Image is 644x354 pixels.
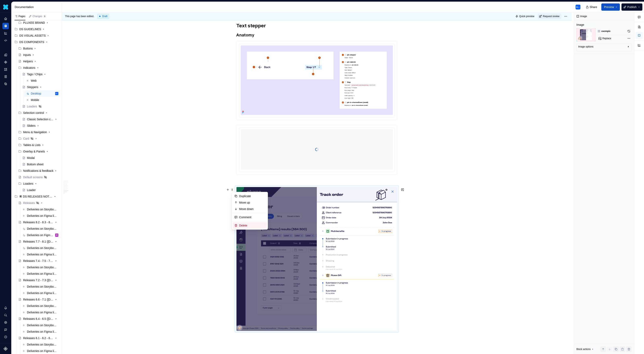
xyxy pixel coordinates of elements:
[17,20,60,26] div: PLUXEE BRAND
[23,182,33,186] div: Loaders
[2,81,9,87] a: Data sources
[2,30,9,36] div: Analytics
[27,162,44,166] div: Bottom sheet
[56,233,58,237] div: MH
[239,215,265,219] div: Comment
[2,37,9,44] a: Code automation
[27,291,58,295] div: Deliveries on Figma library
[17,129,60,135] div: Menu & Navigation
[19,194,53,199] div: 🛠 DS RELEASES NOTES
[543,15,559,18] span: Request review
[2,52,9,58] div: Design tokens
[2,23,9,29] a: Documentation
[3,5,8,9] img: 8442b5b3-d95e-456d-8131-d61e917d6403.png
[27,85,38,89] div: Steppers
[17,296,60,303] a: Releases 6.6 - 7.1 ([DATE])
[576,346,594,352] div: Block actions
[21,187,60,193] a: Loader
[23,278,54,282] div: Releases 7.2 - 7.3 ([DATE])
[2,305,9,311] button: Notifications
[4,347,8,351] svg: Supernova Logo
[13,26,60,32] div: DS GUIDELINES
[2,319,9,326] a: Settings
[2,66,9,73] a: Assets
[31,92,41,96] div: Desktop
[23,297,54,302] div: Releases 6.6 - 7.1 ([DATE])
[19,27,41,31] div: DS GUIDELINES
[17,58,60,65] a: Helpers
[97,14,109,19] div: Draft
[27,72,42,76] div: Tags / Chips
[23,111,44,115] div: Selection control
[23,317,54,321] div: Releases 6.4 - 6.5 ([DATE])
[239,201,265,205] div: Move up
[2,73,9,80] a: Storybook stories
[2,59,9,65] a: Components
[236,187,397,331] img: 016aefbf-ec53-4919-8bbf-16b24523bd94.png
[24,97,60,103] a: Mobile
[23,59,33,63] div: Helpers
[17,335,60,341] a: Releases 6.1 - 6.2 - 6.3 ([DATE])
[23,46,33,50] div: Buttons
[584,3,600,11] button: Share
[2,15,9,22] a: Home
[17,174,60,180] a: Default screens
[21,116,60,122] a: Classic Selection controls
[23,201,35,205] div: Releases
[23,53,31,57] div: Inputs
[33,15,46,18] div: Changes
[601,30,610,33] div: exemple
[17,277,60,283] a: Releases 7.2 - 7.3 ([DATE])
[23,130,47,134] div: Menu & Navigation
[15,5,60,9] div: Documentation
[24,77,60,84] a: Web
[590,5,597,9] span: Share
[27,330,58,334] div: Deliveries on Figma library
[27,214,58,218] div: Deliveries on Figma library
[27,323,58,327] div: Deliveries on Storybook library (Responsive only)
[27,227,58,231] div: Deliveries on Storybook library (Responsive only)
[17,219,60,225] a: Releases 8.2 - 8.3 - 8.4 ([DATE])
[17,180,60,187] div: Loaders
[514,13,536,19] button: Quick preview
[627,5,637,9] span: Publish
[17,65,60,71] div: Indicators
[21,309,60,316] a: Deliveries on Figma library
[17,316,60,322] a: Releases 6.4 - 6.5 ([DATE])
[21,328,60,335] a: Deliveries on Figma library
[21,84,60,90] a: Steppers
[21,155,60,161] a: Modal
[21,290,60,296] a: Deliveries on Figma library
[17,135,60,142] div: Card
[23,336,54,340] div: Releases 6.1 - 6.2 - 6.3 ([DATE])
[2,312,9,318] div: Search ⌘K
[576,28,596,41] img: 016aefbf-ec53-4919-8bbf-16b24523bd94.png
[27,156,35,160] div: Modal
[21,71,60,77] a: Tags / Chips
[21,122,60,129] a: Sliders
[17,142,60,148] div: Tables & Lists
[27,233,54,237] div: Deliveries on Figma library
[27,207,58,211] div: Deliveries on Storybook library (Responsive only)
[21,271,60,277] a: Deliveries on Figma library
[239,207,265,211] div: Move down
[2,326,9,333] div: Contact support
[43,15,46,18] span: 9
[17,110,60,116] div: Selection control
[578,45,630,50] button: Image options
[31,98,39,102] div: Mobile
[578,45,593,48] div: Image options
[17,238,60,245] a: Releases 7.7 - 8.1 ([DATE])
[27,104,37,108] div: Loaders
[23,175,43,179] div: Default screens
[27,272,58,276] div: Deliveries on Figma library
[576,5,580,9] div: A☺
